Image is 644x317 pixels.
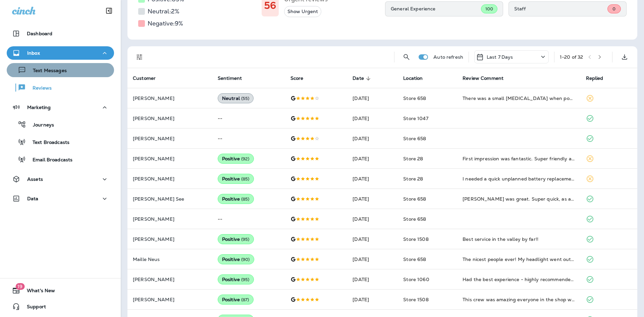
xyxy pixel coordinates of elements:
div: Neutral [218,93,254,103]
p: [PERSON_NAME] [133,156,207,161]
span: Review Comment [463,75,503,81]
p: Text Messages [26,68,67,74]
button: Data [7,192,114,205]
button: Support [7,300,114,313]
div: Positive [218,154,254,164]
span: Support [20,304,46,312]
p: Auto refresh [433,54,463,60]
div: Positive [218,234,254,244]
div: Best service in the valley by far!! [463,236,575,243]
span: Store 28 [403,156,423,162]
span: 0 [612,6,615,12]
p: [PERSON_NAME] [133,136,207,141]
button: Text Broadcasts [7,135,114,149]
span: ( 90 ) [241,257,250,262]
td: -- [212,128,285,149]
span: Store 658 [403,136,426,142]
button: 19What's New [7,284,114,297]
span: Store 28 [403,176,423,182]
button: Dashboard [7,27,114,40]
td: [DATE] [347,108,398,128]
div: Positive [218,254,254,264]
span: Store 658 [403,216,426,222]
p: [PERSON_NAME] [133,116,207,121]
p: Dashboard [27,31,52,36]
span: ( 92 ) [241,156,250,162]
p: [PERSON_NAME] [133,96,207,101]
td: [DATE] [347,149,398,169]
button: Text Messages [7,63,114,77]
button: Assets [7,172,114,186]
span: Review Comment [463,75,512,82]
span: Store 1508 [403,236,428,242]
button: Export as CSV [618,50,631,64]
p: Data [27,196,39,201]
span: Store 658 [403,256,426,262]
td: -- [212,108,285,128]
span: Replied [586,75,612,82]
h5: Negative: 9 % [148,18,183,29]
p: [PERSON_NAME] [133,277,207,282]
div: This crew was amazing everyone in the shop was so friendly. [463,296,575,303]
p: Email Broadcasts [26,157,72,163]
span: Score [290,75,312,82]
div: First impression was fantastic. Super friendly and fast crew. Summer was an absolute delight to t... [463,155,575,162]
div: There was a small hiccup when popping my hood and fixing the windshield wipers at the same time. ... [463,95,575,102]
span: ( 85 ) [241,176,250,182]
td: [DATE] [347,128,398,149]
h5: Neutral: 2 % [148,6,179,17]
div: The nicest people ever! My headlight went out and Auto Zone refused to replace them because you h... [463,256,575,263]
button: Journeys [7,117,114,131]
p: Inbox [27,50,40,56]
div: Positive [218,295,254,305]
div: Positive [218,274,254,284]
p: Assets [27,176,43,182]
p: [PERSON_NAME] [133,176,207,181]
p: Last 7 Days [487,54,513,60]
span: Location [403,75,423,81]
td: -- [212,209,285,229]
span: Store 1060 [403,276,429,282]
span: ( 55 ) [241,96,250,101]
td: [DATE] [347,88,398,108]
div: Positive [218,174,254,184]
span: Store 1047 [403,115,428,121]
div: Matthew was great. Super quick, as always. [463,196,575,202]
span: Customer [133,75,164,82]
span: Replied [586,75,603,81]
span: ( 85 ) [241,196,250,202]
span: 19 [15,283,24,290]
span: Score [290,75,304,81]
button: Show Urgent [284,6,321,17]
span: Date [353,75,373,82]
span: 100 [485,6,493,12]
div: I needed a quick unplanned battery replacement and they got me in and out in about 10 minutes. [463,175,575,182]
td: [DATE] [347,249,398,269]
td: [DATE] [347,169,398,189]
td: [DATE] [347,269,398,289]
span: Sentiment [218,75,242,81]
p: Maille Neus [133,257,207,262]
div: Had the best experience - highly recommended. Amber, who got me set up was incredible. Joseph ans... [463,276,575,283]
div: Positive [218,194,254,204]
span: Store 1508 [403,297,428,303]
span: ( 95 ) [241,277,250,282]
p: [PERSON_NAME] [133,216,207,222]
button: Email Broadcasts [7,152,114,166]
p: Reviews [26,85,52,92]
div: 1 - 20 of 32 [560,54,583,60]
button: Collapse Sidebar [100,4,118,17]
span: Store 658 [403,196,426,202]
span: Location [403,75,431,82]
td: [DATE] [347,289,398,310]
p: Journeys [26,122,54,128]
span: Sentiment [218,75,251,82]
td: [DATE] [347,209,398,229]
span: ( 87 ) [241,297,249,303]
button: Marketing [7,101,114,114]
td: [DATE] [347,189,398,209]
span: What's New [20,288,55,296]
button: Search Reviews [400,50,413,64]
span: ( 95 ) [241,236,250,242]
span: Store 658 [403,95,426,101]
